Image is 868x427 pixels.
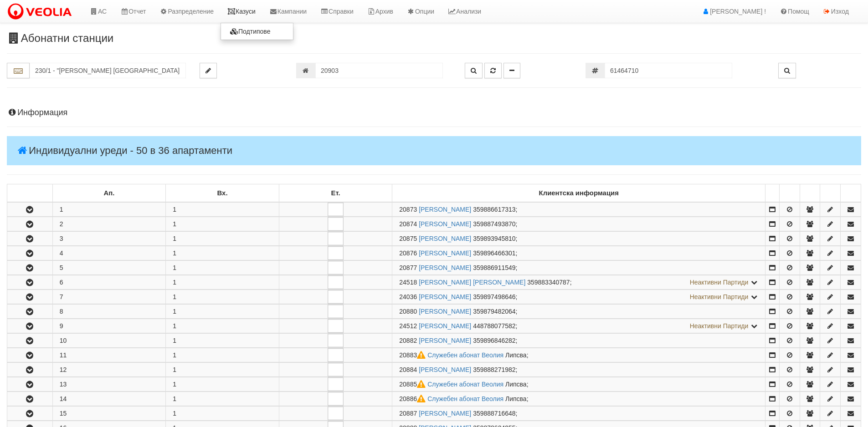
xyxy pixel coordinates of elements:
td: 4 [52,246,166,260]
td: 1 [166,275,279,290]
span: 359883340787 [527,279,570,286]
a: [PERSON_NAME] [419,249,471,257]
td: Клиентска информация: No sort applied, sorting is disabled [392,184,765,203]
span: Партида № [399,381,427,388]
span: Партида № [399,293,417,300]
a: [PERSON_NAME] [419,366,471,373]
td: 1 [166,348,279,362]
td: 1 [166,334,279,348]
td: ; [392,392,765,406]
td: 1 [166,407,279,421]
input: Сериен номер [605,63,732,78]
td: ; [392,348,765,362]
td: 11 [52,348,166,362]
span: Партида № [399,249,417,257]
td: 9 [52,319,166,333]
td: 1 [166,319,279,333]
td: 12 [52,363,166,377]
td: 10 [52,334,166,348]
span: Партида № [399,308,417,315]
td: 1 [52,202,166,217]
td: ; [392,290,765,304]
span: Партида № [399,322,417,330]
td: 1 [166,290,279,304]
span: 359896846282 [473,337,515,344]
h3: Абонатни станции [7,32,861,44]
td: 6 [52,275,166,290]
td: : No sort applied, sorting is disabled [765,184,780,203]
td: : No sort applied, sorting is disabled [7,184,53,203]
span: Партида № [399,337,417,344]
input: Партида № [315,63,443,78]
a: [PERSON_NAME] [PERSON_NAME] [419,279,525,286]
span: Партида № [399,206,417,213]
td: Ет.: No sort applied, sorting is disabled [279,184,392,203]
span: 359886911549 [473,264,515,271]
a: [PERSON_NAME] [419,293,471,300]
td: Вх.: No sort applied, sorting is disabled [166,184,279,203]
b: Ап. [104,189,115,197]
span: Партида № [399,279,417,286]
td: 1 [166,217,279,231]
td: 8 [52,305,166,319]
span: Липсва [505,381,527,388]
img: VeoliaLogo.png [7,2,76,21]
td: ; [392,407,765,421]
span: 359888271982 [473,366,515,373]
td: 1 [166,363,279,377]
a: [PERSON_NAME] [419,264,471,271]
a: [PERSON_NAME] [419,235,471,242]
td: 1 [166,392,279,406]
span: Партида № [399,395,427,402]
span: 359897498646 [473,293,515,300]
td: ; [392,246,765,260]
span: Неактивни Партиди [690,293,749,300]
td: ; [392,217,765,231]
span: Липсва [505,351,527,359]
td: ; [392,305,765,319]
span: Партида № [399,235,417,242]
a: [PERSON_NAME] [419,206,471,213]
td: 3 [52,232,166,246]
span: Неактивни Партиди [690,279,749,286]
td: ; [392,319,765,333]
h4: Информация [7,108,861,117]
span: Партида № [399,410,417,417]
td: ; [392,232,765,246]
a: Служебен абонат Веолия [427,395,503,402]
td: 1 [166,246,279,260]
span: 359887493870 [473,220,515,228]
td: : No sort applied, sorting is disabled [779,184,800,203]
td: 1 [166,232,279,246]
span: Партида № [399,366,417,373]
a: [PERSON_NAME] [419,220,471,228]
td: 1 [166,202,279,217]
span: 359893945810 [473,235,515,242]
span: Партида № [399,351,427,359]
h4: Индивидуални уреди - 50 в 36 апартаменти [7,136,861,165]
td: : No sort applied, sorting is disabled [820,184,841,203]
b: Ет. [331,189,340,197]
span: 359879482064 [473,308,515,315]
td: 1 [166,305,279,319]
td: ; [392,334,765,348]
td: 1 [166,377,279,391]
span: 448788077582 [473,322,515,330]
a: [PERSON_NAME] [419,410,471,417]
td: : No sort applied, sorting is disabled [841,184,861,203]
span: Партида № [399,220,417,228]
td: ; [392,275,765,290]
span: Неактивни Партиди [690,322,749,330]
td: 2 [52,217,166,231]
span: Партида № [399,264,417,271]
a: [PERSON_NAME] [419,322,471,330]
td: 7 [52,290,166,304]
span: 359886617313 [473,206,515,213]
a: Подтипове [221,25,293,37]
a: [PERSON_NAME] [419,308,471,315]
a: Служебен абонат Веолия [427,381,503,388]
td: ; [392,261,765,275]
a: Служебен абонат Веолия [427,351,503,359]
input: Абонатна станция [30,63,186,78]
td: ; [392,363,765,377]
